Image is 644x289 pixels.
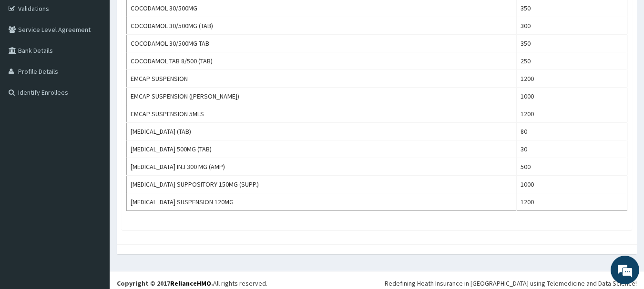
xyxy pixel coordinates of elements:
td: 350 [517,35,627,52]
span: We're online! [55,85,132,181]
td: [MEDICAL_DATA] 500MG (TAB) [127,140,517,158]
td: 1200 [517,193,627,211]
textarea: Type your message and hit 'Enter' [5,190,182,223]
td: 80 [517,123,627,140]
div: Redefining Heath Insurance in [GEOGRAPHIC_DATA] using Telemedicine and Data Science! [385,279,637,288]
td: COCODAMOL TAB 8/500 (TAB) [127,52,517,70]
div: Chat with us now [50,53,160,66]
td: 1200 [517,105,627,123]
td: 300 [517,17,627,35]
td: EMCAP SUSPENSION 5MLS [127,105,517,123]
td: 500 [517,158,627,176]
td: [MEDICAL_DATA] (TAB) [127,123,517,140]
td: 30 [517,140,627,158]
td: [MEDICAL_DATA] SUPPOSITORY 150MG (SUPP.) [127,176,517,193]
td: 1200 [517,70,627,88]
td: EMCAP SUSPENSION [127,70,517,88]
td: 1000 [517,176,627,193]
td: 1000 [517,88,627,105]
a: RelianceHMO [170,279,211,288]
img: d_794563401_company_1708531726252_794563401 [18,48,39,71]
div: Minimize live chat window [156,5,179,28]
strong: Copyright © 2017 . [117,279,213,288]
td: 250 [517,52,627,70]
td: COCODAMOL 30/500MG (TAB) [127,17,517,35]
td: EMCAP SUSPENSION ([PERSON_NAME]) [127,88,517,105]
td: [MEDICAL_DATA] INJ 300 MG (AMP) [127,158,517,176]
td: [MEDICAL_DATA] SUSPENSION 120MG [127,193,517,211]
td: COCODAMOL 30/500MG TAB [127,35,517,52]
